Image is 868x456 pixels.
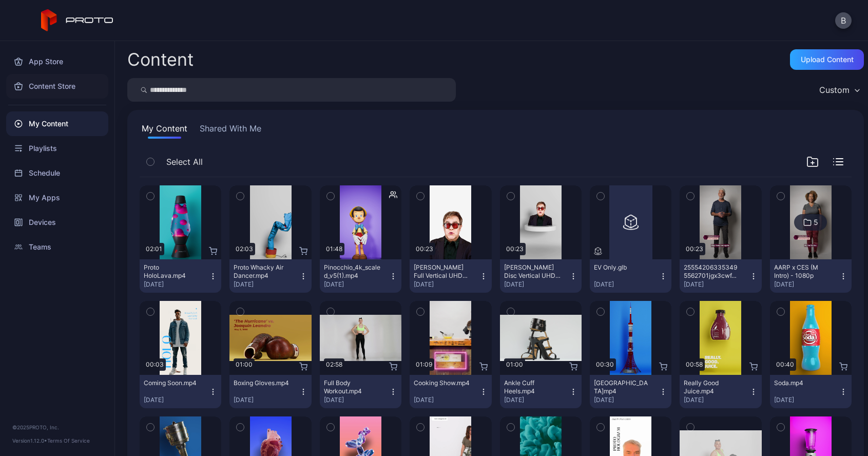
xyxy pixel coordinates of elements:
[324,396,389,404] div: [DATE]
[6,111,108,136] a: My Content
[770,375,852,408] button: Soda.mp4[DATE]
[774,396,839,404] div: [DATE]
[774,280,839,289] div: [DATE]
[414,379,470,387] div: Cooking Show.mp4
[414,396,479,404] div: [DATE]
[414,263,470,280] div: Elton Full Vertical UHD 29.97.mp4
[234,280,299,289] div: [DATE]
[835,12,852,29] button: B
[47,438,90,444] a: Terms Of Service
[320,259,401,293] button: Pinocchio_4k_scaled_v5(1).mp4[DATE]
[144,379,200,387] div: Coming Soon.mp4
[500,375,582,408] button: Ankle Cuff Heels.mp4[DATE]
[504,280,569,289] div: [DATE]
[229,375,311,408] button: Boxing Gloves.mp4[DATE]
[320,375,401,408] button: Full Body Workout.mp4[DATE]
[140,259,221,293] button: Proto HoloLava.mp4[DATE]
[814,78,864,102] button: Custom
[801,55,854,64] div: Upload Content
[6,185,108,210] a: My Apps
[127,51,194,68] div: Content
[234,396,299,404] div: [DATE]
[594,379,650,395] div: Tokyo Tower.mp4
[12,438,47,444] span: Version 1.12.0 •
[594,263,650,272] div: EV Only.glb
[324,379,380,395] div: Full Body Workout.mp4
[504,396,569,404] div: [DATE]
[684,396,749,404] div: [DATE]
[166,156,203,168] span: Select All
[234,263,290,280] div: Proto Whacky Air Dancer.mp4
[500,259,582,293] button: [PERSON_NAME] Disc Vertical UHD 29.97.mp4[DATE]
[324,263,380,280] div: Pinocchio_4k_scaled_v5(1).mp4
[790,49,864,70] button: Upload Content
[144,280,209,289] div: [DATE]
[140,375,221,408] button: Coming Soon.mp4[DATE]
[504,379,561,395] div: Ankle Cuff Heels.mp4
[684,280,749,289] div: [DATE]
[140,122,189,139] button: My Content
[770,259,852,293] button: AARP x CES (M Intro) - 1080p[DATE]
[144,396,209,404] div: [DATE]
[6,74,108,99] a: Content Store
[814,218,818,227] div: 5
[590,375,671,408] button: [GEOGRAPHIC_DATA]mp4[DATE]
[684,379,740,395] div: Really Good Juice.mp4
[229,259,311,293] button: Proto Whacky Air Dancer.mp4[DATE]
[6,210,108,235] a: Devices
[198,122,263,139] button: Shared With Me
[504,263,561,280] div: Elton Disc Vertical UHD 29.97.mp4
[12,423,102,431] div: © 2025 PROTO, Inc.
[410,259,491,293] button: [PERSON_NAME] Full Vertical UHD 29.97.mp4[DATE]
[680,375,761,408] button: Really Good Juice.mp4[DATE]
[234,379,290,387] div: Boxing Gloves.mp4
[144,263,200,280] div: Proto HoloLava.mp4
[414,280,479,289] div: [DATE]
[680,259,761,293] button: 255542063353495562701jgx3cwf40v20mszq34dccxc2.mp4[DATE]
[594,280,659,289] div: [DATE]
[594,396,659,404] div: [DATE]
[590,259,671,293] button: EV Only.glb[DATE]
[6,49,108,74] a: App Store
[684,263,740,280] div: 255542063353495562701jgx3cwf40v20mszq34dccxc2.mp4
[324,280,389,289] div: [DATE]
[6,235,108,259] a: Teams
[819,85,850,95] div: Custom
[6,136,108,161] a: Playlists
[410,375,491,408] button: Cooking Show.mp4[DATE]
[774,263,831,280] div: AARP x CES (M Intro) - 1080p
[774,379,831,387] div: Soda.mp4
[6,161,108,185] a: Schedule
